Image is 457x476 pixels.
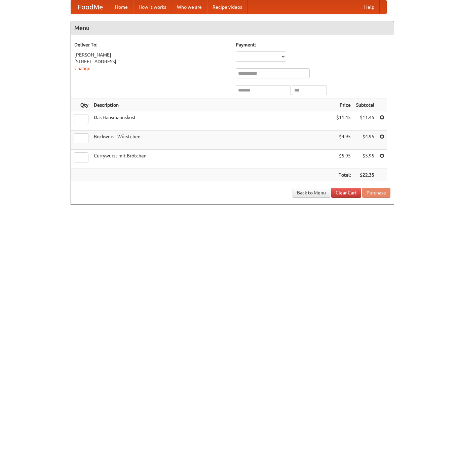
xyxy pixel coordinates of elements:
[74,51,229,58] div: [PERSON_NAME]
[74,66,90,71] a: Change
[71,99,91,111] th: Qty
[359,0,380,14] a: Help
[362,188,390,198] button: Purchase
[71,21,394,35] h4: Menu
[236,41,390,48] h5: Payment:
[334,169,353,181] th: Total:
[91,131,334,150] td: Bockwurst Würstchen
[172,0,207,14] a: Who we are
[74,41,229,48] h5: Deliver To:
[91,150,334,169] td: Currywurst mit Brötchen
[334,150,353,169] td: $5.95
[74,58,229,65] div: [STREET_ADDRESS]
[71,0,110,14] a: FoodMe
[91,99,334,111] th: Description
[110,0,133,14] a: Home
[353,99,377,111] th: Subtotal
[353,111,377,131] td: $11.45
[353,169,377,181] th: $22.35
[133,0,172,14] a: How it works
[353,131,377,150] td: $4.95
[334,99,353,111] th: Price
[353,150,377,169] td: $5.95
[334,111,353,131] td: $11.45
[334,131,353,150] td: $4.95
[207,0,247,14] a: Recipe videos
[293,188,330,198] a: Back to Menu
[331,188,361,198] a: Clear Cart
[91,111,334,131] td: Das Hausmannskost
